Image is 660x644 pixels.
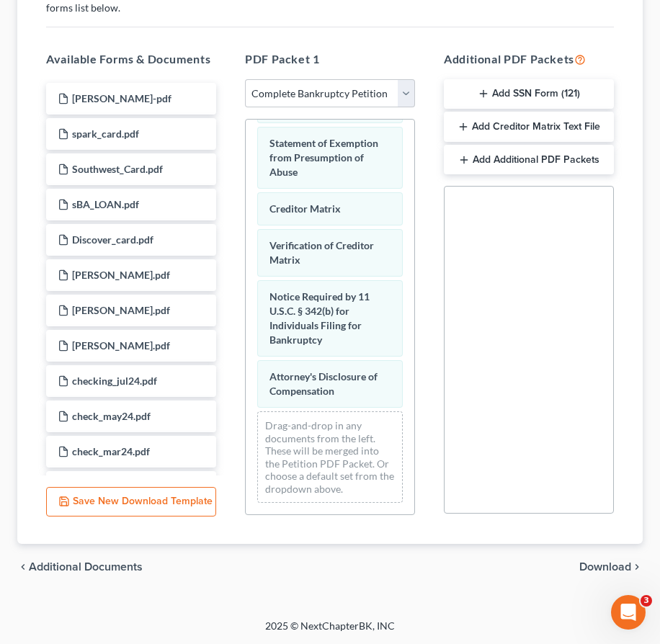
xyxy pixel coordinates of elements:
span: [PERSON_NAME]-pdf [72,92,171,104]
span: [PERSON_NAME].pdf [72,304,170,316]
span: Notice Required by 11 U.S.C. § 342(b) for Individuals Filing for Bankruptcy [269,290,370,346]
iframe: Intercom live chat [611,595,646,630]
button: Save New Download Template [46,487,216,517]
span: checking_jul24.pdf [72,375,157,387]
span: Creditor Matrix [269,202,341,215]
button: Add SSN Form (121) [444,79,614,109]
i: chevron_right [631,561,643,573]
h5: PDF Packet 1 [245,50,415,68]
h5: Available Forms & Documents [46,50,216,68]
span: Additional Documents [29,561,143,573]
span: [PERSON_NAME].pdf [72,339,170,352]
span: spark_card.pdf [72,128,139,140]
span: Discover_card.pdf [72,233,153,246]
span: 3 [641,595,652,607]
span: Statement of Exemption from Presumption of Abuse [269,137,378,178]
span: Southwest_Card.pdf [72,163,163,175]
button: Add Creditor Matrix Text File [444,112,614,142]
i: chevron_left [17,561,29,573]
span: check_may24.pdf [72,410,151,422]
h5: Additional PDF Packets [444,50,614,68]
span: check_mar24.pdf [72,445,150,457]
span: Download [579,561,631,573]
span: Attorney's Disclosure of Compensation [269,370,378,397]
span: Verification of Creditor Matrix [269,239,374,266]
button: Download chevron_right [579,561,643,573]
div: Drag-and-drop in any documents from the left. These will be merged into the Petition PDF Packet. ... [257,411,403,503]
button: Add Additional PDF Packets [444,145,614,175]
span: sBA_LOAN.pdf [72,198,139,210]
a: chevron_left Additional Documents [17,561,143,573]
span: [PERSON_NAME].pdf [72,269,170,281]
